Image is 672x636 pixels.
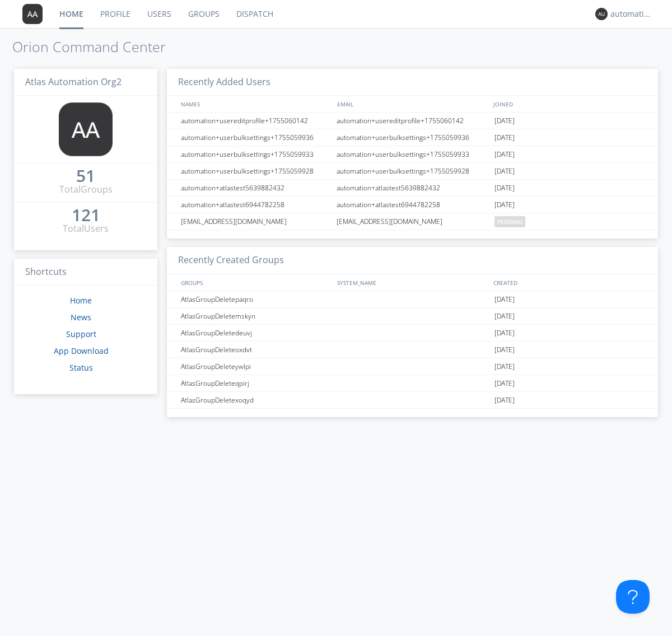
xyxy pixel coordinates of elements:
div: 121 [72,209,100,221]
div: automation+usereditprofile+1755060142 [178,113,333,129]
span: [DATE] [494,358,515,375]
div: AtlasGroupDeletemskyn [178,308,333,324]
a: [EMAIL_ADDRESS][DOMAIN_NAME][EMAIL_ADDRESS][DOMAIN_NAME]pending [167,213,658,230]
div: AtlasGroupDeleteqpirj [178,375,333,391]
span: [DATE] [494,325,515,342]
div: automation+userbulksettings+1755059928 [178,163,333,179]
a: AtlasGroupDeletexoqyd[DATE] [167,392,658,409]
a: AtlasGroupDeleteqpirj[DATE] [167,375,658,392]
a: AtlasGroupDeletemskyn[DATE] [167,308,658,325]
div: NAMES [178,96,332,112]
a: AtlasGroupDeletedeuvj[DATE] [167,325,658,342]
a: 121 [72,209,100,222]
h3: Recently Created Groups [167,247,658,274]
div: AtlasGroupDeletepaqro [178,291,333,307]
h3: Shortcuts [14,259,157,286]
span: [DATE] [494,375,515,392]
span: [DATE] [494,392,515,409]
a: automation+usereditprofile+1755060142automation+usereditprofile+1755060142[DATE] [167,113,658,129]
span: [DATE] [494,291,515,308]
span: [DATE] [494,197,515,213]
div: automation+userbulksettings+1755059936 [178,129,333,146]
div: [EMAIL_ADDRESS][DOMAIN_NAME] [178,213,333,230]
span: Atlas Automation Org2 [25,76,122,88]
span: pending [494,216,525,227]
a: automation+userbulksettings+1755059936automation+userbulksettings+1755059936[DATE] [167,129,658,146]
div: AtlasGroupDeleteoxdvt [178,342,333,358]
span: [DATE] [494,113,515,129]
div: automation+userbulksettings+1755059933 [178,146,333,162]
div: Total Users [63,222,109,235]
div: EMAIL [334,96,491,112]
iframe: Toggle Customer Support [616,580,650,614]
div: GROUPS [178,274,332,291]
span: [DATE] [494,129,515,146]
span: [DATE] [494,180,515,197]
a: Support [66,329,96,339]
a: Status [69,362,93,373]
a: automation+userbulksettings+1755059928automation+userbulksettings+1755059928[DATE] [167,163,658,180]
div: automation+userbulksettings+1755059928 [334,163,492,179]
div: automation+atlastest5639882432 [334,180,492,196]
div: automation+atlas0032+org2 [610,8,652,20]
a: Home [70,295,92,306]
div: AtlasGroupDeletedeuvj [178,325,333,341]
div: automation+atlastest6944782258 [178,197,333,213]
div: [EMAIL_ADDRESS][DOMAIN_NAME] [334,213,492,230]
span: [DATE] [494,308,515,325]
div: JOINED [491,96,647,112]
div: SYSTEM_NAME [334,274,491,291]
div: Total Groups [59,183,113,196]
div: automation+atlastest6944782258 [334,197,492,213]
a: News [71,312,91,322]
a: automation+atlastest6944782258automation+atlastest6944782258[DATE] [167,197,658,213]
h3: Recently Added Users [167,69,658,96]
img: 373638.png [59,102,113,156]
div: automation+atlastest5639882432 [178,180,333,196]
div: CREATED [491,274,647,291]
div: automation+usereditprofile+1755060142 [334,113,492,129]
a: AtlasGroupDeleteoxdvt[DATE] [167,342,658,358]
div: automation+userbulksettings+1755059933 [334,146,492,162]
a: automation+atlastest5639882432automation+atlastest5639882432[DATE] [167,180,658,197]
div: AtlasGroupDeleteywlpi [178,358,333,375]
span: [DATE] [494,146,515,163]
a: 51 [76,170,95,183]
span: [DATE] [494,163,515,180]
div: 51 [76,170,95,181]
a: automation+userbulksettings+1755059933automation+userbulksettings+1755059933[DATE] [167,146,658,163]
img: 373638.png [22,4,43,24]
a: AtlasGroupDeletepaqro[DATE] [167,291,658,308]
span: [DATE] [494,342,515,358]
div: AtlasGroupDeletexoqyd [178,392,333,408]
a: AtlasGroupDeleteywlpi[DATE] [167,358,658,375]
img: 373638.png [595,8,608,20]
a: App Download [54,345,109,356]
div: automation+userbulksettings+1755059936 [334,129,492,146]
